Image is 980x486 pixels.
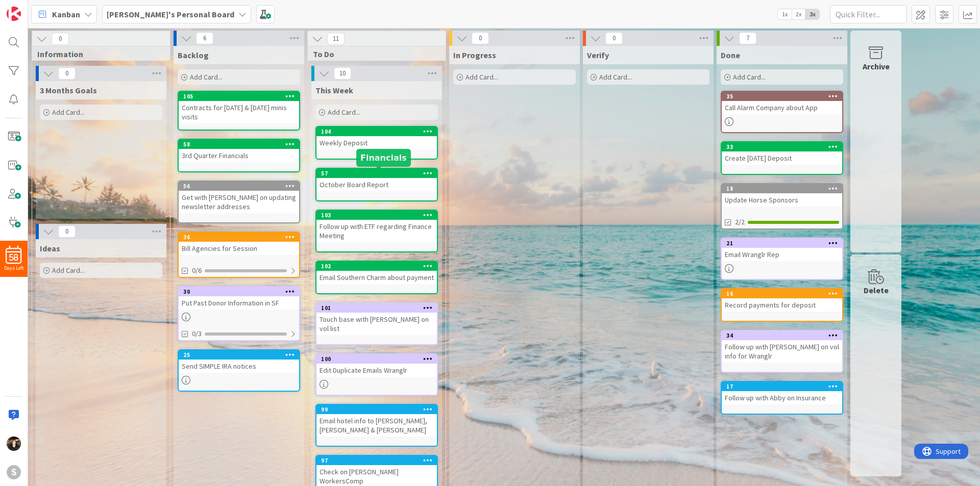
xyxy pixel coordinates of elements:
span: 1x [778,9,792,19]
div: Touch base with [PERSON_NAME] on vol list [316,313,437,335]
span: Add Card... [733,72,766,82]
div: 100Edit Duplicate Emails Wranglr [316,354,437,377]
span: Add Card... [599,72,632,82]
div: 18Update Horse Sponsors [722,184,842,207]
b: [PERSON_NAME]'s Personal Board [107,9,234,19]
div: Create [DATE] Deposit [722,151,842,165]
div: 583rd Quarter Financials [179,140,299,162]
div: 105 [179,92,299,101]
span: Support [21,2,46,14]
div: 21 [726,240,842,247]
span: 2/2 [735,217,745,227]
div: 101 [321,304,437,312]
div: 30 [179,287,299,296]
span: 3 Months Goals [40,85,97,95]
div: Email hotel info to [PERSON_NAME], [PERSON_NAME] & [PERSON_NAME] [316,414,437,437]
div: 57October Board Report [316,169,437,191]
div: 18 [722,184,842,193]
div: 97 [321,457,437,464]
div: Email Southern Charm about payment [316,271,437,284]
span: Add Card... [52,108,85,117]
span: Ideas [40,243,60,253]
div: 103 [316,211,437,220]
div: 36 [183,234,299,241]
span: Done [721,50,740,60]
span: 0 [605,32,623,44]
div: 103 [321,212,437,219]
div: 102 [316,262,437,271]
span: 2x [792,9,805,19]
div: 16Record payments for deposit [722,289,842,312]
div: 99 [321,406,437,413]
div: 34 [726,332,842,339]
div: 30Put Past Donor Information in SF [179,287,299,310]
div: Edit Duplicate Emails Wranglr [316,364,437,377]
div: 102Email Southern Charm about payment [316,262,437,284]
span: 0/3 [192,328,202,339]
span: Backlog [178,50,209,60]
div: 21Email Wranglr Rep [722,239,842,261]
span: 0 [472,32,489,44]
div: 57 [316,169,437,178]
div: 56 [183,183,299,190]
div: 17 [722,382,842,391]
div: Follow up with [PERSON_NAME] on vol info for Wranglr [722,340,842,363]
div: Weekly Deposit [316,136,437,149]
span: 10 [334,67,351,80]
div: 104Weekly Deposit [316,127,437,149]
div: Update Horse Sponsors [722,193,842,207]
div: 99Email hotel info to [PERSON_NAME], [PERSON_NAME] & [PERSON_NAME] [316,405,437,437]
div: Delete [864,284,889,296]
div: 36 [179,233,299,242]
span: In Progress [453,50,496,60]
span: 7 [739,32,756,44]
div: 33Create [DATE] Deposit [722,142,842,165]
div: Call Alarm Company about App [722,101,842,114]
div: 104 [316,127,437,136]
img: Visit kanbanzone.com [7,7,21,21]
span: Verify [587,50,609,60]
div: 101Touch base with [PERSON_NAME] on vol list [316,303,437,335]
div: 58 [179,140,299,149]
div: Put Past Donor Information in SF [179,296,299,310]
h5: Financials [360,153,407,163]
div: 34 [722,331,842,340]
span: Add Card... [52,266,85,275]
span: 0/6 [192,265,202,276]
div: Archive [863,60,890,72]
div: 33 [722,142,842,151]
div: Follow up with ETF regarding Finance Meeting [316,220,437,242]
div: Send SIMPLE IRA notices [179,360,299,373]
div: Bill Agencies for Session [179,242,299,255]
div: 25 [183,351,299,359]
div: 35Call Alarm Company about App [722,92,842,114]
div: Get with [PERSON_NAME] on updating newsletter addresses [179,191,299,213]
div: Follow up with Abby on Insurance [722,391,842,404]
span: Add Card... [190,72,223,82]
div: 104 [321,128,437,135]
div: 105Contracts for [DATE] & [DATE] minis visits [179,92,299,123]
input: Quick Filter... [830,5,906,23]
div: 35 [726,93,842,100]
div: Email Wranglr Rep [722,248,842,261]
div: 17 [726,383,842,390]
div: 56Get with [PERSON_NAME] on updating newsletter addresses [179,182,299,213]
div: 99 [316,405,437,414]
span: 58 [9,254,18,261]
div: 35 [722,92,842,101]
div: 103Follow up with ETF regarding Finance Meeting [316,211,437,242]
div: S [7,465,21,479]
span: Add Card... [328,108,360,117]
div: 100 [321,355,437,363]
div: 25 [179,350,299,360]
div: 101 [316,303,437,313]
span: 0 [52,33,69,45]
span: Information [37,49,157,59]
div: 36Bill Agencies for Session [179,233,299,255]
div: 105 [183,93,299,100]
span: 0 [58,225,76,238]
span: Add Card... [465,72,498,82]
div: 34Follow up with [PERSON_NAME] on vol info for Wranglr [722,331,842,363]
div: 17Follow up with Abby on Insurance [722,382,842,404]
div: 58 [183,141,299,148]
